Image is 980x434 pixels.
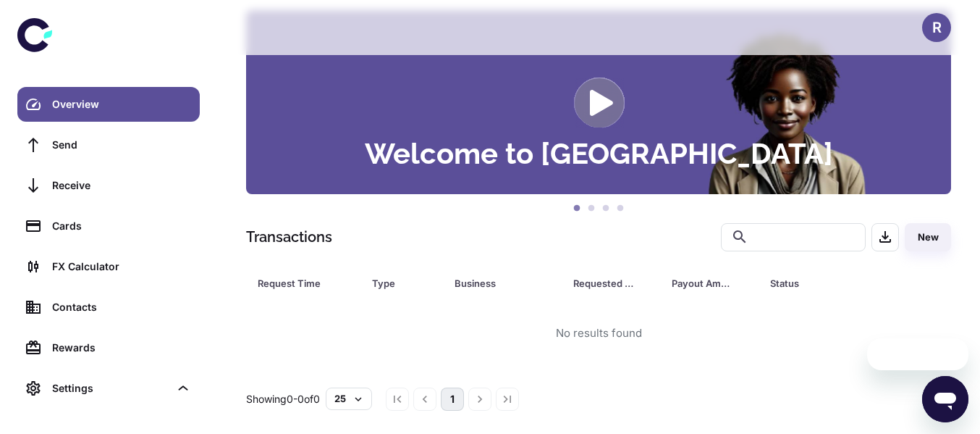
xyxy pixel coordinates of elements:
[372,273,418,293] div: Type
[52,259,191,275] div: FX Calculator
[556,325,642,342] div: No results found
[52,96,191,112] div: Overview
[246,391,320,407] p: Showing 0-0 of 0
[17,209,200,243] a: Cards
[17,87,200,122] a: Overview
[246,226,332,248] h1: Transactions
[17,128,200,162] a: Send
[905,223,951,251] button: New
[922,13,951,42] button: R
[922,376,968,422] iframe: Button to launch messaging window
[372,273,437,293] span: Type
[52,218,191,234] div: Cards
[52,178,191,193] div: Receive
[599,201,613,216] button: 3
[52,299,191,315] div: Contacts
[573,273,635,293] div: Requested Amount
[613,201,628,216] button: 4
[867,338,968,370] iframe: Message from company
[584,201,599,216] button: 2
[672,273,753,293] span: Payout Amount
[770,273,891,293] span: Status
[17,249,200,284] a: FX Calculator
[52,380,169,396] div: Settings
[326,388,372,409] button: 25
[17,290,200,325] a: Contacts
[258,273,355,293] span: Request Time
[384,388,521,411] nav: pagination navigation
[770,273,872,293] div: Status
[17,168,200,203] a: Receive
[52,137,191,153] div: Send
[17,371,200,406] div: Settings
[573,273,654,293] span: Requested Amount
[17,330,200,365] a: Rewards
[52,340,191,356] div: Rewards
[365,139,833,168] h3: Welcome to [GEOGRAPHIC_DATA]
[258,273,336,293] div: Request Time
[672,273,734,293] div: Payout Amount
[570,201,584,216] button: 1
[441,388,464,411] button: page 1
